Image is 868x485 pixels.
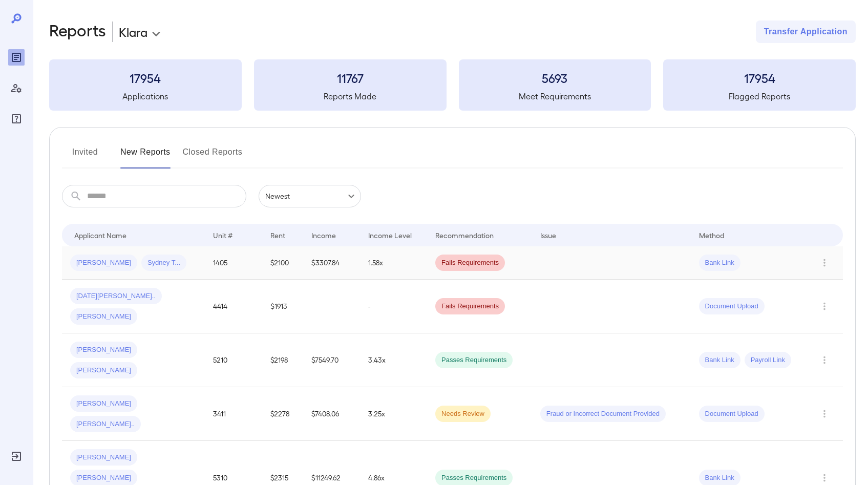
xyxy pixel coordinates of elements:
[62,144,108,168] button: Invited
[254,90,447,102] h5: Reports Made
[259,185,361,207] div: Newest
[49,90,242,102] h5: Applications
[70,291,162,301] span: [DATE][PERSON_NAME]..
[435,229,494,241] div: Recommendation
[435,473,513,483] span: Passes Requirements
[699,355,740,365] span: Bank Link
[360,280,427,333] td: -
[141,258,186,268] span: Sydney T...
[49,70,242,86] h3: 17954
[270,229,287,241] div: Rent
[262,333,303,387] td: $2198
[459,70,651,86] h3: 5693
[70,399,137,409] span: [PERSON_NAME]
[8,80,25,96] div: Manage Users
[70,366,137,375] span: [PERSON_NAME]
[8,49,25,66] div: Reports
[49,59,856,111] summary: 17954Applications11767Reports Made5693Meet Requirements17954Flagged Reports
[540,409,666,419] span: Fraud or Incorrect Document Provided
[699,258,740,268] span: Bank Link
[360,246,427,280] td: 1.58x
[435,258,505,268] span: Fails Requirements
[816,255,833,271] button: Row Actions
[663,90,856,102] h5: Flagged Reports
[699,229,724,241] div: Method
[205,387,262,441] td: 3411
[459,90,651,102] h5: Meet Requirements
[205,246,262,280] td: 1405
[8,111,25,127] div: FAQ
[435,355,513,365] span: Passes Requirements
[205,280,262,333] td: 4414
[49,20,106,43] h2: Reports
[119,24,147,40] p: Klara
[540,229,557,241] div: Issue
[70,473,137,483] span: [PERSON_NAME]
[303,333,361,387] td: $7549.70
[311,229,336,241] div: Income
[699,409,765,419] span: Document Upload
[303,387,361,441] td: $7408.06
[70,258,137,268] span: [PERSON_NAME]
[120,144,171,168] button: New Reports
[816,298,833,314] button: Row Actions
[368,229,412,241] div: Income Level
[262,387,303,441] td: $2278
[360,387,427,441] td: 3.25x
[303,246,361,280] td: $3307.84
[663,70,856,86] h3: 17954
[183,144,243,168] button: Closed Reports
[205,333,262,387] td: 5210
[213,229,232,241] div: Unit #
[70,312,137,322] span: [PERSON_NAME]
[360,333,427,387] td: 3.43x
[262,280,303,333] td: $1913
[699,473,740,483] span: Bank Link
[745,355,791,365] span: Payroll Link
[70,453,137,462] span: [PERSON_NAME]
[254,70,447,86] h3: 11767
[262,246,303,280] td: $2100
[435,409,491,419] span: Needs Review
[74,229,126,241] div: Applicant Name
[756,20,856,43] button: Transfer Application
[435,302,505,311] span: Fails Requirements
[70,345,137,355] span: [PERSON_NAME]
[816,352,833,368] button: Row Actions
[699,302,765,311] span: Document Upload
[8,448,25,465] div: Log Out
[70,419,141,429] span: [PERSON_NAME]..
[816,406,833,422] button: Row Actions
